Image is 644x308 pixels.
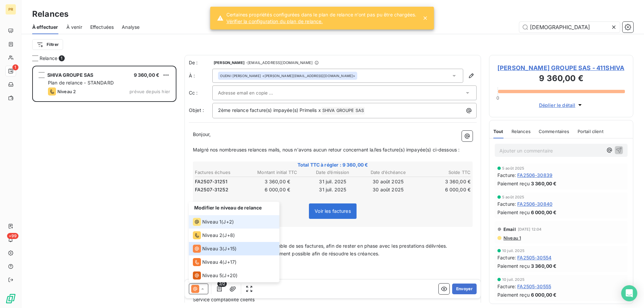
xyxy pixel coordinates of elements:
span: À venir [66,24,82,30]
span: - [EMAIL_ADDRESS][DOMAIN_NAME] [246,61,313,65]
span: 5 août 2025 [502,195,525,199]
span: 3 360,00 € [531,262,557,269]
label: Cc : [189,89,212,96]
span: Niveau 2 [202,232,222,239]
span: De : [189,59,212,66]
span: Paiement reçu [497,262,530,269]
img: Logo LeanPay [5,293,16,304]
div: ( [193,218,234,226]
span: 1 [12,64,18,70]
span: Portail client [578,129,603,134]
span: Total TTC à régler : 9 360,00 € [194,162,472,168]
input: Rechercher [519,22,620,33]
span: Niveau 1 [202,219,221,225]
td: 30 août 2025 [361,178,416,185]
div: ( [193,258,236,266]
div: grid [32,66,176,308]
td: 31 juil. 2025 [305,186,360,193]
span: Facture : [497,283,516,290]
span: 6 000,00 € [531,209,557,216]
span: Paiement reçu [497,180,530,187]
span: J+8 ) [224,232,235,239]
td: 30 août 2025 [361,186,416,193]
span: Niveau 2 [57,89,76,94]
span: Email [503,227,516,232]
span: 2ème relance facture(s) impayée(s) Primelis x [218,107,321,113]
span: Paiement reçu [497,291,530,298]
span: SHIVA GROUPE SAS [321,107,365,115]
span: prévue depuis hier [129,89,170,94]
th: Date d’échéance [361,169,416,176]
span: Facture : [497,172,516,179]
span: J+20 ) [224,272,237,279]
button: Filtrer [32,39,63,50]
div: ( [193,271,237,280]
span: Modifier le niveau de relance [194,205,262,210]
div: ( [193,231,235,239]
span: +99 [7,233,18,239]
span: Certaines propriétés configurées dans le plan de relance n’ont pas pu être chargées. [226,11,417,18]
span: Analyse [122,24,140,30]
button: Déplier le détail [537,101,586,109]
label: À : [189,72,212,79]
span: FA2505-30554 [517,254,551,261]
span: 10 juil. 2025 [502,249,525,253]
span: Niveau 5 [202,272,222,279]
a: Vérifier la configuration du plan de relance. [226,18,417,25]
span: 5 août 2025 [502,166,525,170]
span: [DATE] 12:04 [518,227,542,231]
span: À effectuer [32,24,58,30]
span: Commentaires [539,129,570,134]
span: Merci de nous contacter le plus rapidement possible afin de résoudre les créances. [193,251,379,256]
span: Paiement reçu [497,209,530,216]
div: Open Intercom Messenger [621,285,637,301]
span: OUDNI [PERSON_NAME] [220,73,261,78]
span: 2/2 [217,281,227,287]
span: Tout [493,129,503,134]
span: 9 360,00 € [134,72,160,78]
span: FA2506-30840 [517,200,552,207]
td: 3 360,00 € [250,178,305,185]
span: Bonjour, [193,131,211,137]
span: Facture : [497,254,516,261]
span: Il devient urgent de régulariser l'ensemble de ses factures, afin de rester en phase avec les pre... [193,243,447,249]
span: 1 [59,55,65,61]
span: Déplier le détail [539,102,576,109]
td: 31 juil. 2025 [305,178,360,185]
span: 0 [496,95,499,101]
button: Envoyer [452,284,477,294]
span: Malgré nos nombreuses relances mails, nous n'avons aucun retour concernant la/les facture(s) impa... [193,147,460,152]
span: Relances [512,129,531,134]
input: Adresse email en copie ... [218,88,290,98]
h3: 9 360,00 € [497,72,625,86]
th: Factures échues [195,169,249,176]
th: Montant initial TTC [250,169,305,176]
th: Date d’émission [305,169,360,176]
span: Plan de relance - STANDARD [48,80,114,85]
td: 6 000,00 € [250,186,305,193]
span: Objet : [189,107,204,113]
span: 3 360,00 € [531,180,557,187]
span: [PERSON_NAME] [214,61,245,65]
h3: Relances [32,8,68,20]
span: J+2 ) [223,219,234,225]
th: Solde TTC [416,169,471,176]
span: Relance [40,55,57,62]
div: ( [193,245,236,253]
span: Niveau 1 [503,235,521,241]
span: Voir les factures [315,208,351,214]
td: 6 000,00 € [416,186,471,193]
div: <[PERSON_NAME][EMAIL_ADDRESS][DOMAIN_NAME]> [220,73,355,78]
span: Niveau 4 [202,259,222,265]
span: [PERSON_NAME] GROUPE SAS - 411SHIVA [497,63,625,72]
span: FA2507-31251 [195,178,227,185]
span: Niveau 3 [202,245,222,252]
span: J+15 ) [224,245,236,252]
span: 6 000,00 € [531,291,557,298]
span: FA2505-30555 [517,283,551,290]
span: FA2507-31252 [195,186,228,193]
span: SHIVA GROUPE SAS [47,72,93,78]
span: Effectuées [90,24,114,30]
td: 3 360,00 € [416,178,471,185]
span: Service comptabilité clients [193,297,255,302]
